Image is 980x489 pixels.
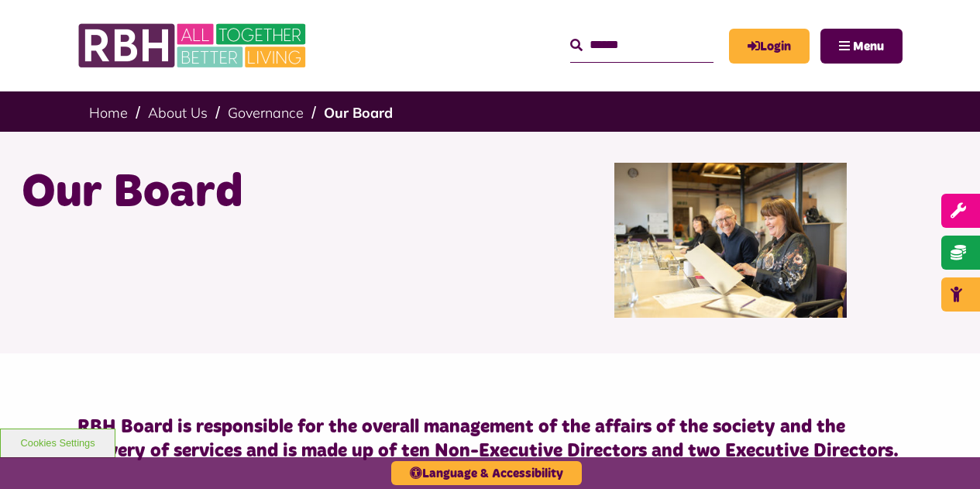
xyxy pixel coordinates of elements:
button: Navigation [820,29,903,64]
h4: RBH Board is responsible for the overall management of the affairs of the society and the deliver... [77,415,903,463]
img: RBH [77,15,310,76]
a: MyRBH [729,29,810,64]
img: RBH Board 1 [614,163,847,318]
a: About Us [148,104,208,122]
button: Language & Accessibility [391,461,582,485]
iframe: Netcall Web Assistant for live chat [910,419,980,489]
span: Menu [853,40,884,53]
a: Governance [228,104,304,122]
a: Our Board [324,104,393,122]
a: Home [89,104,128,122]
h1: Our Board [22,163,479,223]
